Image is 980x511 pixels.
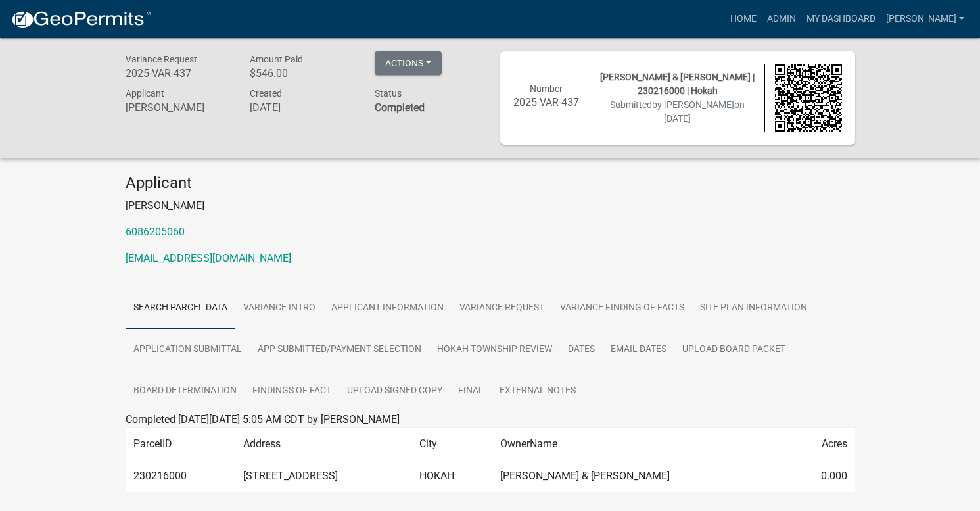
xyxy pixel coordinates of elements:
a: 6086205060 [126,226,185,238]
a: [PERSON_NAME] [881,7,969,32]
a: FINAL [450,370,492,412]
a: APPLICATION SUBMITTAL [126,329,250,371]
a: UPLOAD BOARD PACKET [674,329,793,371]
h6: 2025-VAR-437 [126,67,231,80]
h6: [PERSON_NAME] [126,101,231,114]
img: QR code [775,64,842,132]
td: HOKAH [411,460,492,492]
span: by [PERSON_NAME] [652,99,734,110]
td: [PERSON_NAME] & [PERSON_NAME] [492,460,788,492]
td: 0.000 [787,460,854,492]
span: Amount Paid [250,54,303,64]
a: VARIANCE FINDING OF FACTS [552,287,692,329]
h4: Applicant [126,174,855,193]
td: Acres [787,427,854,460]
h6: [DATE] [250,101,355,114]
a: Home [725,7,762,32]
a: VARIANCE REQUEST [452,287,552,329]
a: Search Parcel Data [126,287,235,329]
td: Address [235,427,411,460]
span: Number [530,84,563,94]
a: My Dashboard [801,7,881,32]
span: Variance Request [126,54,197,64]
a: UPLOAD SIGNED COPY [339,370,450,412]
a: Admin [762,7,801,32]
span: [PERSON_NAME] & [PERSON_NAME] | 230216000 | Hokah [600,72,755,96]
span: Submitted on [DATE] [610,99,745,124]
a: VARIANCE INTRO [235,287,323,329]
td: City [411,427,492,460]
span: Status [375,88,402,99]
p: [PERSON_NAME] [126,198,855,214]
td: ParcelID [126,427,235,460]
a: SITE PLAN INFORMATION [692,287,815,329]
td: OwnerName [492,427,788,460]
a: External Notes [492,370,584,412]
span: Created [250,88,282,99]
a: HOKAH TOWNSHIP REVIEW [429,329,560,371]
span: Completed [DATE][DATE] 5:05 AM CDT by [PERSON_NAME] [126,413,400,426]
a: BOARD DETERMINATION [126,370,245,412]
a: APP SUBMITTED/PAYMENT SELECTION [250,329,429,371]
strong: Completed [375,101,425,114]
a: DATES [560,329,603,371]
h6: 2025-VAR-437 [513,96,580,109]
td: [STREET_ADDRESS] [235,460,411,492]
a: [EMAIL_ADDRESS][DOMAIN_NAME] [126,252,291,264]
a: FINDINGS OF FACT [245,370,339,412]
button: Actions [375,51,442,75]
a: Email DATES [603,329,674,371]
span: Applicant [126,88,164,99]
a: APPLICANT INFORMATION [323,287,452,329]
h6: $546.00 [250,67,355,80]
td: 230216000 [126,460,235,492]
